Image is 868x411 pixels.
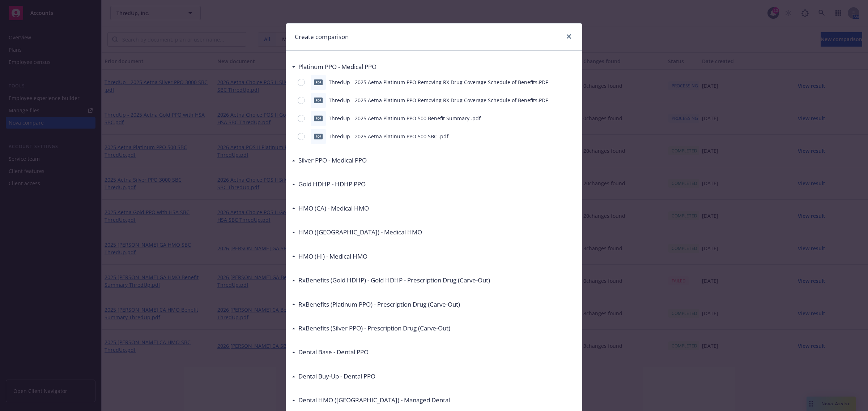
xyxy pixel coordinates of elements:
div: HMO (HI) - Medical HMO [292,252,367,261]
div: HMO ([GEOGRAPHIC_DATA]) - Medical HMO [292,228,422,237]
h3: RxBenefits (Gold HDHP) - Gold HDHP - Prescription Drug (Carve-Out) [298,276,490,285]
h3: Dental Buy-Up - Dental PPO [298,372,375,381]
span: pdf [314,116,323,121]
div: Silver PPO - Medical PPO [292,156,367,165]
div: HMO (CA) - Medical HMO [292,204,369,213]
div: RxBenefits (Platinum PPO) - Prescription Drug (Carve-Out) [292,300,460,309]
h3: HMO (CA) - Medical HMO [298,204,369,213]
div: Dental HMO ([GEOGRAPHIC_DATA]) - Managed Dental [292,395,450,405]
h3: HMO ([GEOGRAPHIC_DATA]) - Medical HMO [298,228,422,237]
div: Gold HDHP - HDHP PPO [292,179,366,189]
a: close [565,32,573,41]
div: Dental Base - Dental PPO [292,347,369,357]
div: Dental Buy-Up - Dental PPO [292,372,375,381]
div: Platinum PPO - Medical PPO [292,62,376,72]
h3: Gold HDHP - HDHP PPO [298,179,366,189]
h3: Silver PPO - Medical PPO [298,156,367,165]
span: PDF [314,98,323,103]
h3: Dental Base - Dental PPO [298,347,369,357]
h3: Platinum PPO - Medical PPO [298,62,376,72]
h3: Dental HMO ([GEOGRAPHIC_DATA]) - Managed Dental [298,395,450,405]
h3: RxBenefits (Silver PPO) - Prescription Drug (Carve-Out) [298,324,450,333]
h1: Create comparison [295,32,349,42]
p: ThredUp - 2025 Aetna Platinum PPO Removing RX Drug Coverage Schedule of Benefits.PDF [329,78,548,86]
div: RxBenefits (Gold HDHP) - Gold HDHP - Prescription Drug (Carve-Out) [292,276,490,285]
div: RxBenefits (Silver PPO) - Prescription Drug (Carve-Out) [292,324,450,333]
p: ThredUp - 2025 Aetna Platinum PPO 500 Benefit Summary .pdf [329,114,481,122]
span: pdf [314,134,323,139]
span: PDF [314,79,323,85]
p: ThredUp - 2025 Aetna Platinum PPO 500 SBC .pdf [329,133,448,140]
h3: RxBenefits (Platinum PPO) - Prescription Drug (Carve-Out) [298,300,460,309]
p: ThredUp - 2025 Aetna Platinum PPO Removing RX Drug Coverage Schedule of Benefits.PDF [329,96,548,104]
h3: HMO (HI) - Medical HMO [298,252,367,261]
